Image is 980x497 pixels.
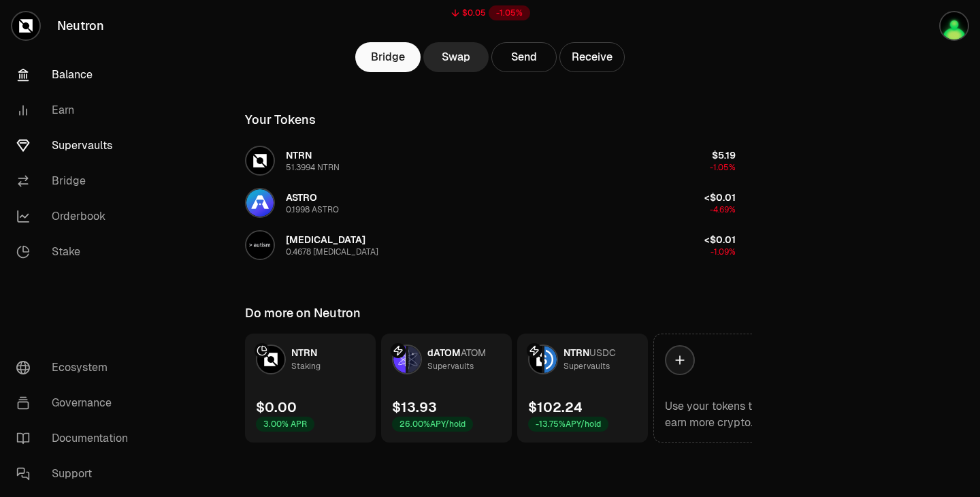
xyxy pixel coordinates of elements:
[5,456,147,492] a: Support
[237,225,744,266] button: AUTISM Logo[MEDICAL_DATA]0.4678 [MEDICAL_DATA]<$0.01-1.09%
[408,346,421,373] img: ATOM Logo
[528,417,608,432] div: -13.75% APY/hold
[237,140,744,181] button: NTRN LogoNTRN51.3994 NTRN$5.19-1.05%
[528,398,583,417] div: $102.24
[461,347,486,359] span: ATOM
[245,304,361,323] div: Do more on Neutron
[286,204,339,215] div: 0.1998 ASTRO
[462,7,486,18] div: $0.05
[355,42,421,72] a: Bridge
[427,347,461,359] span: dATOM
[529,346,542,373] img: NTRN Logo
[5,234,147,270] a: Stake
[5,385,147,421] a: Governance
[427,359,474,373] div: Supervaults
[392,398,437,417] div: $13.93
[286,149,312,161] span: NTRN
[563,359,610,373] div: Supervaults
[392,417,473,432] div: 26.00% APY/hold
[712,149,736,161] span: $5.19
[544,346,557,373] img: USDC Logo
[710,162,736,173] span: -1.05%
[291,347,317,359] span: NTRN
[245,334,376,443] a: NTRN LogoNTRNStaking$0.003.00% APR
[589,347,616,359] span: USDC
[246,147,274,174] img: NTRN Logo
[286,246,378,257] div: 0.4678 [MEDICAL_DATA]
[710,246,736,257] span: -1.09%
[491,42,557,72] button: Send
[237,182,744,223] button: ASTRO LogoASTRO0.1998 ASTRO<$0.01-4.69%
[245,110,316,129] div: Your Tokens
[291,359,321,373] div: Staking
[257,346,284,373] img: NTRN Logo
[517,334,648,443] a: NTRN LogoUSDC LogoNTRNUSDCSupervaults$102.24-13.75%APY/hold
[286,191,317,204] span: ASTRO
[5,199,147,234] a: Orderbook
[710,204,736,215] span: -4.69%
[704,234,736,246] span: <$0.01
[286,234,365,246] span: [MEDICAL_DATA]
[653,334,784,443] a: Use your tokens to earn more crypto.
[423,42,489,72] a: Swap
[704,191,736,204] span: <$0.01
[5,350,147,385] a: Ecosystem
[5,421,147,456] a: Documentation
[5,57,147,93] a: Balance
[5,93,147,128] a: Earn
[665,398,772,431] div: Use your tokens to earn more crypto.
[941,12,968,39] img: Mvp matt
[5,163,147,199] a: Bridge
[256,398,297,417] div: $0.00
[381,334,512,443] a: dATOM LogoATOM LogodATOMATOMSupervaults$13.9326.00%APY/hold
[256,417,314,432] div: 3.00% APR
[489,5,530,20] div: -1.05%
[286,162,340,173] div: 51.3994 NTRN
[563,347,589,359] span: NTRN
[246,231,274,259] img: AUTISM Logo
[5,128,147,163] a: Supervaults
[393,346,406,373] img: dATOM Logo
[559,42,625,72] button: Receive
[246,189,274,217] img: ASTRO Logo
